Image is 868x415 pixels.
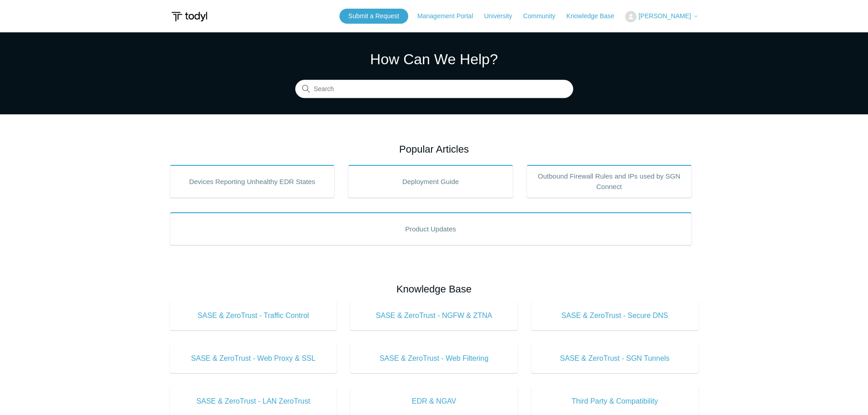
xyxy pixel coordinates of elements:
input: Search [295,80,573,98]
h2: Popular Articles [170,142,699,157]
a: Submit a Request [339,9,408,24]
a: Management Portal [417,11,482,21]
a: SASE & ZeroTrust - Secure DNS [531,301,699,330]
a: Outbound Firewall Rules and IPs used by SGN Connect [527,165,692,198]
span: SASE & ZeroTrust - Secure DNS [545,310,685,321]
span: EDR & NGAV [364,396,504,407]
a: Product Updates [170,212,692,245]
a: SASE & ZeroTrust - Web Filtering [350,344,518,373]
span: SASE & ZeroTrust - SGN Tunnels [545,353,685,364]
a: Deployment Guide [348,165,513,198]
a: Knowledge Base [566,11,623,21]
span: SASE & ZeroTrust - LAN ZeroTrust [184,396,324,407]
span: SASE & ZeroTrust - Web Filtering [364,353,504,364]
span: SASE & ZeroTrust - NGFW & ZTNA [364,310,504,321]
a: SASE & ZeroTrust - Web Proxy & SSL [170,344,337,373]
span: SASE & ZeroTrust - Web Proxy & SSL [184,353,324,364]
h1: How Can We Help? [295,48,573,70]
a: SASE & ZeroTrust - NGFW & ZTNA [350,301,518,330]
a: University [484,11,521,21]
img: Todyl Support Center Help Center home page [170,8,209,25]
a: SASE & ZeroTrust - SGN Tunnels [531,344,699,373]
a: Devices Reporting Unhealthy EDR States [170,165,335,198]
button: [PERSON_NAME] [625,11,698,22]
span: Third Party & Compatibility [545,396,685,407]
a: SASE & ZeroTrust - Traffic Control [170,301,337,330]
a: Community [523,11,565,21]
span: SASE & ZeroTrust - Traffic Control [184,310,324,321]
h2: Knowledge Base [170,282,699,297]
span: [PERSON_NAME] [638,12,691,20]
